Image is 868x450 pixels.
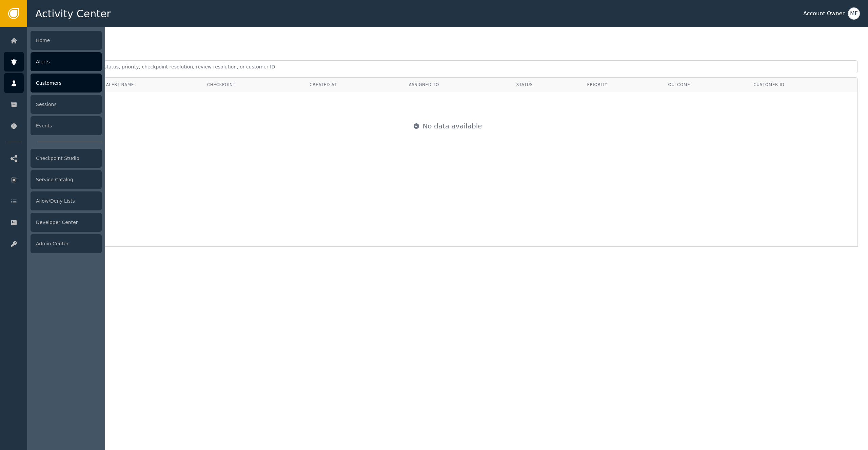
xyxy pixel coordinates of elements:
div: Status [516,82,577,88]
a: Allow/Deny Lists [4,191,102,211]
div: Allow/Deny Lists [31,191,102,210]
span: Activity Center [35,6,111,21]
div: Customer ID [753,82,852,88]
a: Home [4,30,102,50]
a: Events [4,116,102,136]
a: Service Catalog [4,170,102,189]
span: No data available [422,121,482,131]
div: Alerts [31,52,102,71]
div: Developer Center [31,213,102,232]
div: Priority [587,82,658,88]
div: Admin Center [31,234,102,253]
a: Checkpoint Studio [4,148,102,168]
a: Customers [4,73,102,93]
a: Admin Center [4,234,102,253]
div: Home [31,31,102,50]
button: MF [848,7,860,20]
div: Alert Name [106,82,197,88]
div: Sessions [31,95,102,114]
div: Customers [31,74,102,93]
input: Search by alert ID, agent, status, priority, checkpoint resolution, review resolution, or custome... [37,60,858,73]
div: Events [31,116,102,135]
div: Created At [310,82,399,88]
div: Assigned To [409,82,506,88]
a: Alerts [4,52,102,71]
div: Account Owner [803,9,845,18]
a: Developer Center [4,212,102,232]
div: Checkpoint Studio [31,149,102,168]
div: Service Catalog [31,170,102,189]
div: Outcome [668,82,743,88]
a: Sessions [4,95,102,114]
div: Checkpoint [207,82,299,88]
